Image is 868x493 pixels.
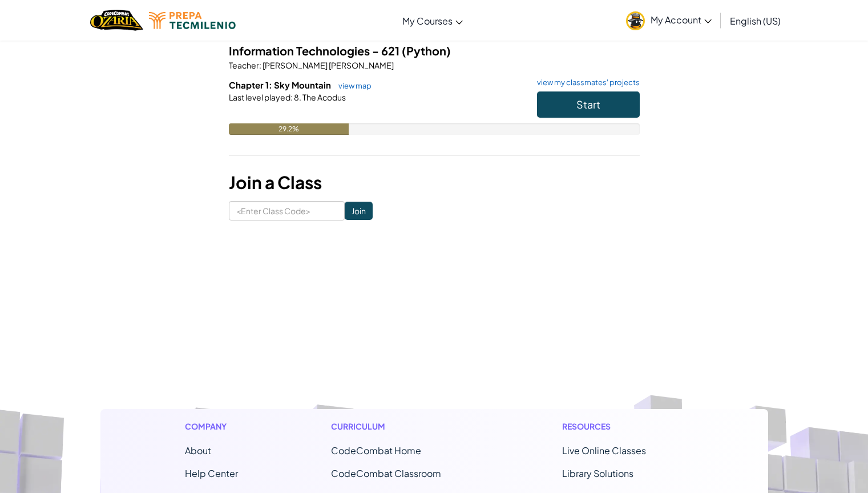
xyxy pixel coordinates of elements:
span: Chapter 1: Sky Mountain [229,79,333,90]
span: : [290,92,293,102]
span: The Acodus [301,92,346,102]
a: My Courses [397,5,469,36]
div: 29.2% [229,123,349,135]
a: view my classmates' projects [531,79,640,86]
h3: Join a Class [229,170,640,195]
span: English (US) [730,15,781,27]
input: Join [345,202,373,220]
span: 8. [293,92,301,102]
img: Tecmilenio logo [149,12,236,29]
a: English (US) [724,5,786,36]
span: My Courses [402,15,453,27]
a: Help Center [185,467,238,479]
a: My Account [620,2,717,38]
span: Last level played [229,92,290,102]
a: view map [333,81,372,90]
img: avatar [626,11,645,30]
span: : [259,60,261,70]
h1: Resources [562,420,684,432]
span: Start [576,98,600,111]
span: CodeCombat Home [331,444,421,456]
input: <Enter Class Code> [229,201,345,221]
a: About [185,444,211,456]
a: CodeCombat Classroom [331,467,441,479]
img: Home [90,9,143,32]
h1: Curriculum [331,420,469,432]
span: My Account [651,14,712,26]
a: Ozaria by CodeCombat logo [90,9,143,32]
span: Information Technologies - 621 [229,43,402,58]
a: Live Online Classes [562,444,646,456]
span: [PERSON_NAME] [PERSON_NAME] [261,60,394,70]
h1: Company [185,420,238,432]
a: Library Solutions [562,467,633,479]
span: (Python) [402,43,451,58]
button: Start [537,91,640,118]
span: Teacher [229,60,259,70]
